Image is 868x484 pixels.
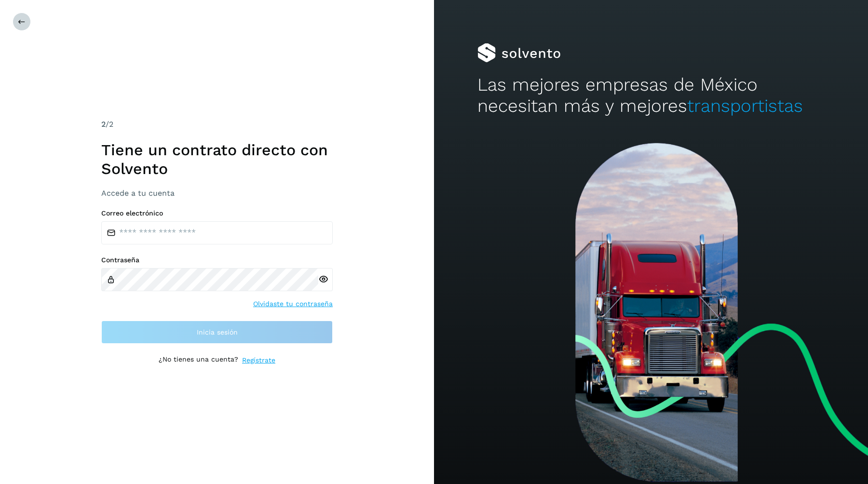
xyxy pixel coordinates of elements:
label: Correo electrónico [101,209,333,217]
span: transportistas [687,95,803,116]
p: ¿No tienes una cuenta? [159,355,238,365]
h2: Las mejores empresas de México necesitan más y mejores [477,74,825,117]
h3: Accede a tu cuenta [101,188,333,198]
span: Inicia sesión [197,329,238,336]
span: 2 [101,120,106,129]
button: Inicia sesión [101,321,333,344]
a: Olvidaste tu contraseña [253,299,333,309]
label: Contraseña [101,256,333,264]
h1: Tiene un contrato directo con Solvento [101,141,333,178]
a: Regístrate [242,355,275,365]
div: /2 [101,119,333,130]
